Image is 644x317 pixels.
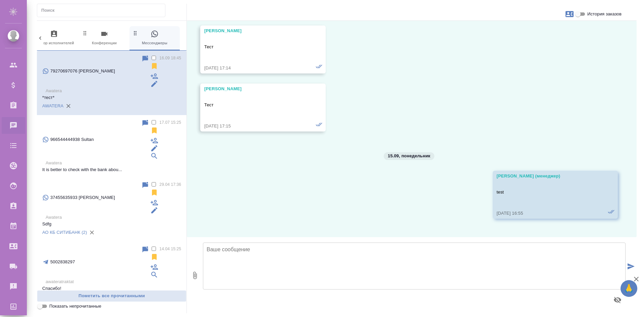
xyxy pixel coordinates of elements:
span: Показать непрочитанные [49,303,101,310]
div: 37455635933 [PERSON_NAME]29.04 17:36AwateraSdfgАО КБ СИТИБАНК (2) [37,177,186,242]
span: Мессенджеры [132,30,177,46]
svg: Отписаться [150,126,158,135]
a: AWATERA [42,103,63,108]
div: 500283829714.04 15:25awateratraktatСпасибо! [37,242,186,296]
p: Awatera [46,160,181,166]
p: 15.09, понедельник [388,153,430,159]
button: 🙏 [621,280,637,297]
div: [PERSON_NAME] [204,28,302,34]
div: [DATE] 17:15 [204,123,302,129]
div: Подписать на чат другого [150,72,158,80]
div: Пометить непрочитанным [141,55,149,63]
div: [PERSON_NAME] [204,86,302,92]
p: 29.04 17:36 [159,181,181,188]
p: It is better to check with the bank abou... [42,166,181,173]
div: 79270697076 [PERSON_NAME]16.09 18:45Awatera*тест*AWATERA [37,51,186,115]
svg: Отписаться [150,62,158,70]
div: 966544444938 Sultan17.07 15:25AwateraIt is better to check with the bank abou... [37,115,186,177]
button: Удалить привязку [63,101,73,111]
p: Awatera [46,88,181,94]
div: Привязать клиента [150,271,158,279]
p: Спасибо! [42,285,181,292]
div: Пометить непрочитанным [141,181,149,189]
p: test [497,189,595,196]
div: [DATE] 17:14 [204,65,302,71]
span: История заказов [587,11,622,17]
p: 16.09 18:45 [159,55,181,61]
p: 79270697076 [PERSON_NAME] [50,68,115,74]
div: Редактировать контакт [150,206,158,214]
svg: Отписаться [150,189,158,197]
span: Конференции [82,30,127,46]
button: Удалить привязку [87,227,97,237]
div: Подписать на чат другого [150,263,158,271]
a: АО КБ СИТИБАНК (2) [42,230,87,235]
div: [DATE] 16:55 [497,210,595,217]
div: Подписать на чат другого [150,137,158,145]
span: Пометить все прочитанными [41,292,183,300]
input: Поиск [41,6,165,15]
div: [PERSON_NAME] (менеджер) [497,173,595,179]
p: Тест [204,44,302,50]
svg: Зажми и перетащи, чтобы поменять порядок вкладок [132,30,139,36]
p: Awatera [46,214,181,221]
div: Подписать на чат другого [150,199,158,207]
p: Тест [204,102,302,108]
p: 966544444938 Sultan [50,136,94,143]
p: 5002838297 [50,259,75,265]
div: Пометить непрочитанным [141,119,149,127]
p: 17.07 15:25 [159,119,181,126]
p: 14.04 15:25 [159,246,181,252]
div: Пометить непрочитанным [141,246,149,254]
svg: Отписаться [150,253,158,261]
span: Подбор исполнителей [32,30,76,46]
p: awateratraktat [46,278,181,285]
div: Привязать клиента [150,152,158,160]
p: Sdfg [42,221,181,227]
p: 37455635933 [PERSON_NAME] [50,194,115,201]
div: Редактировать контакт [150,144,158,152]
div: Редактировать контакт [150,80,158,88]
span: 🙏 [623,281,635,296]
svg: Зажми и перетащи, чтобы поменять порядок вкладок [82,30,88,36]
button: Пометить все прочитанными [37,290,186,302]
button: Предпросмотр [609,292,626,308]
button: Заявки [561,6,578,22]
